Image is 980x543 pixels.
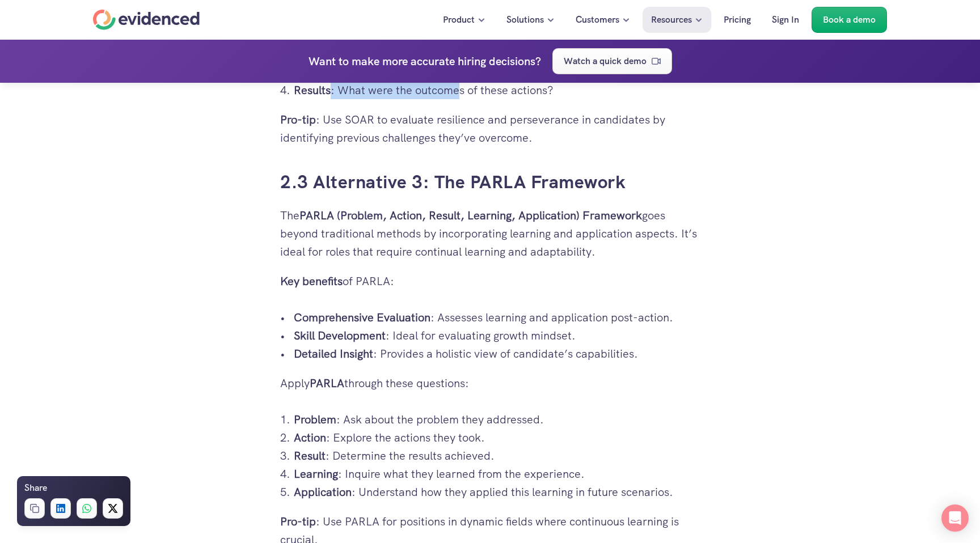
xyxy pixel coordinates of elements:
p: Pricing [724,12,751,27]
strong: Results [294,83,331,97]
div: Open Intercom Messenger [941,504,969,532]
h6: Share [24,481,47,495]
a: 2.3 Alternative 3: The PARLA Framework [280,170,626,194]
strong: Detailed Insight [294,346,373,361]
a: Book a demo [812,7,887,33]
a: Home [93,10,200,30]
strong: Pro-tip [280,514,316,529]
strong: Application [294,485,352,499]
p: : Assesses learning and application post-action. [294,308,700,326]
p: : Inquire what they learned from the experience. [294,465,700,483]
h4: Want to make more accurate hiring decisions? [309,52,541,70]
p: : Ask about the problem they addressed. [294,410,700,429]
strong: PARLA [310,376,344,391]
p: Watch a quick demo [564,54,647,69]
strong: Problem [294,412,336,427]
p: Book a demo [823,12,876,27]
p: Product [443,12,475,27]
a: Pricing [715,7,759,33]
strong: Learning [294,466,338,481]
p: : Understand how they applied this learning in future scenarios. [294,483,700,501]
strong: Key benefits [280,274,343,289]
p: Sign In [772,12,799,27]
p: Resources [651,12,692,27]
a: Sign In [763,7,808,33]
p: : What were the outcomes of these actions? [294,81,700,99]
strong: Comprehensive Evaluation [294,310,430,325]
p: : Determine the results achieved. [294,447,700,465]
p: : Use SOAR to evaluate resilience and perseverance in candidates by identifying previous challeng... [280,111,700,147]
strong: Pro-tip [280,112,316,127]
p: Customers [576,12,619,27]
strong: Skill Development [294,328,386,343]
p: : Provides a holistic view of candidate’s capabilities. [294,345,700,363]
strong: Result [294,448,326,463]
strong: PARLA (Problem, Action, Result, Learning, Application) Framework [299,208,642,223]
p: : Ideal for evaluating growth mindset. [294,326,700,345]
p: Apply through these questions: [280,374,700,392]
p: Solutions [506,12,544,27]
strong: Action [294,430,326,445]
p: of PARLA: [280,272,700,290]
p: The goes beyond traditional methods by incorporating learning and application aspects. It’s ideal... [280,206,700,261]
p: : Explore the actions they took. [294,429,700,447]
a: Watch a quick demo [552,48,672,74]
